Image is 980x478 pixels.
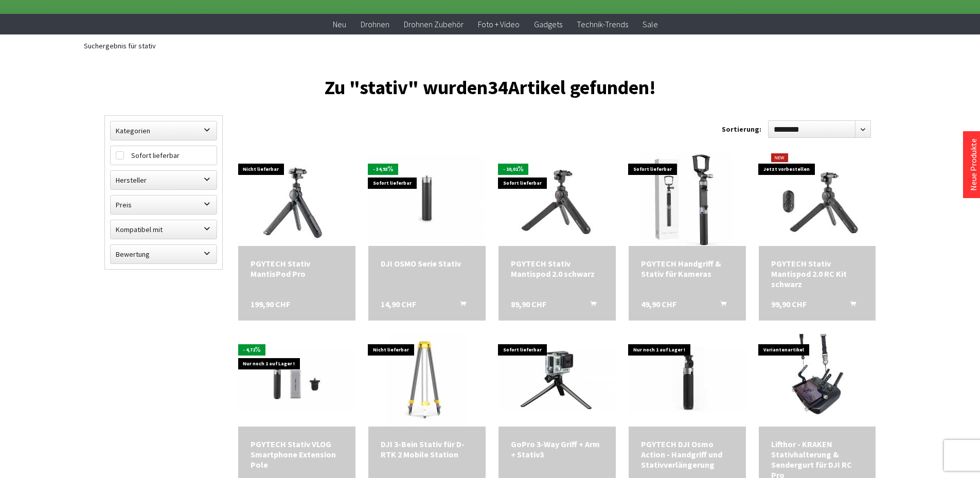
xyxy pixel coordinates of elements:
a: DJI 3-Bein Stativ für D-RTK 2 Mobile Station 290,07 CHF [381,439,473,459]
label: Kategorien [111,121,217,140]
a: Gadgets [527,14,569,35]
button: In den Warenkorb [708,299,733,312]
button: In den Warenkorb [838,299,862,312]
span: 89,90 CHF [511,299,546,309]
label: Hersteller [111,171,217,189]
div: PGYTECH Stativ MantisPod Pro [251,258,343,279]
span: Technik-Trends [577,19,628,29]
div: GoPro 3-Way Griff + Arm + Stativ3 [511,439,603,459]
img: PGYTECH Stativ VLOG Smartphone Extension Pole [238,350,355,410]
div: PGYTECH DJI Osmo Action - Handgriff und Stativverlängerung [641,439,734,470]
span: Gadgets [534,19,562,29]
a: PGYTECH Stativ MantisPod Pro 199,90 CHF [251,258,343,279]
span: Foto + Video [478,19,520,29]
a: PGYTECH DJI Osmo Action - Handgriff und Stativverlängerung 37,81 CHF In den Warenkorb [641,439,734,470]
div: DJI 3-Bein Stativ für D-RTK 2 Mobile Station [381,439,473,459]
a: Neu [326,14,353,35]
a: Neue Produkte [968,138,978,191]
img: PGYTECH Stativ Mantispod 2.0 RC Kit schwarz [771,153,864,246]
a: Drohnen Zubehör [397,14,471,35]
span: Drohnen [361,19,389,29]
span: Sale [643,19,658,29]
img: PGYTECH Stativ Mantispod 2.0 schwarz [511,153,603,246]
label: Bewertung [111,245,217,263]
span: Drohnen Zubehör [404,19,464,29]
label: Preis [111,196,217,214]
a: PGYTECH Stativ Mantispod 2.0 schwarz 89,90 CHF In den Warenkorb [511,258,603,279]
img: GoPro 3-Way Griff + Arm + Stativ3 [498,350,616,410]
span: Neu [333,19,346,29]
span: 14,90 CHF [381,299,416,309]
img: Lifthor - KRAKEN Stativhalterung & Sendergurt für DJI RC Pro [782,334,852,427]
a: Technik-Trends [569,14,635,35]
img: PGYTECH Stativ MantisPod Pro [251,153,343,246]
a: PGYTECH Handgriff & Stativ für Kameras 49,90 CHF In den Warenkorb [641,258,734,279]
img: PGYTECH DJI Osmo Action - Handgriff und Stativverlängerung [629,347,746,413]
span: Suchergebnis für stativ [84,41,156,50]
a: DJI OSMO Serie Stativ 14,90 CHF In den Warenkorb [381,258,473,269]
button: In den Warenkorb [578,299,602,312]
button: In den Warenkorb [448,299,472,312]
a: Drohnen [353,14,397,35]
img: DJI OSMO Serie Stativ [368,154,486,246]
span: 199,90 CHF [251,299,290,309]
a: Sale [635,14,665,35]
span: 99,90 CHF [771,299,807,309]
a: GoPro 3-Way Griff + Arm + Stativ3 130,02 CHF In den Warenkorb [511,439,603,459]
a: Foto + Video [471,14,527,35]
div: PGYTECH Stativ Mantispod 2.0 schwarz [511,258,603,279]
label: Kompatibel mit [111,220,217,239]
span: 49,90 CHF [641,299,676,309]
div: PGYTECH Stativ Mantispod 2.0 RC Kit schwarz [771,258,864,289]
a: PGYTECH Stativ VLOG Smartphone Extension Pole 48,08 CHF In den Warenkorb [251,439,343,470]
img: DJI 3-Bein Stativ für D-RTK 2 Mobile Station [386,334,467,427]
img: PGYTECH Handgriff & Stativ für Kameras [641,153,734,246]
a: PGYTECH Stativ Mantispod 2.0 RC Kit schwarz 99,90 CHF In den Warenkorb [771,258,864,289]
div: PGYTECH Handgriff & Stativ für Kameras [641,258,734,279]
label: Sofort lieferbar [111,146,217,165]
div: DJI OSMO Serie Stativ [381,258,473,269]
span: 34 [488,75,508,99]
h1: Zu "stativ" wurden Artikel gefunden! [104,80,876,95]
label: Sortierung: [722,121,761,137]
div: PGYTECH Stativ VLOG Smartphone Extension Pole [251,439,343,470]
